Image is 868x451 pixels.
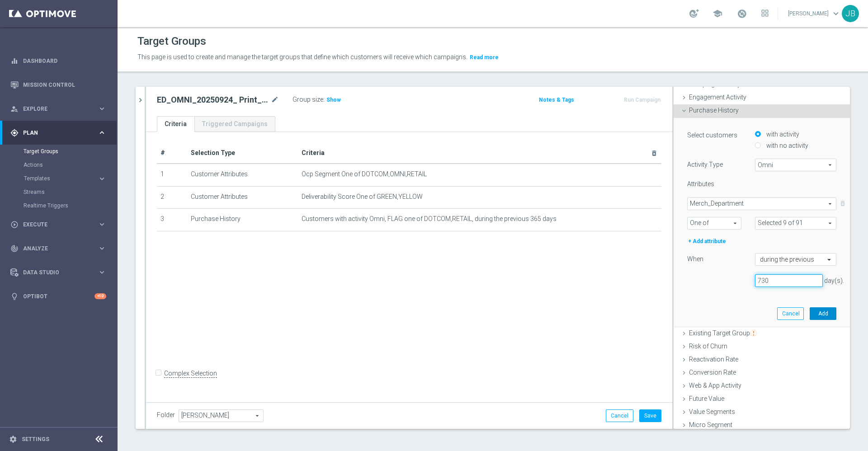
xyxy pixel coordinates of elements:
[157,411,175,419] label: Folder
[24,145,117,158] div: Target Groups
[10,245,107,252] button: track_changes Analyze keyboard_arrow_right
[755,217,836,229] span: DP014: OUTSOURCE PRINT&MARKETING DP032: LASER BASED PRINTING DP041: CONTRACT PRINT DP043: INK-BAS...
[24,188,94,196] a: Streams
[157,116,194,132] a: Criteria
[10,284,106,308] div: Optibot
[136,87,145,113] button: chevron_right
[842,5,859,22] div: JB
[323,96,325,103] label: :
[9,435,17,443] i: settings
[689,107,739,114] span: Purchase History
[10,221,107,228] button: play_circle_outline Execute keyboard_arrow_right
[10,268,98,277] div: Data Studio
[764,141,808,150] label: with no activity
[292,96,323,103] label: Group size
[10,57,107,65] button: equalizer Dashboard
[831,9,841,19] span: keyboard_arrow_down
[10,129,19,137] i: gps_fixed
[137,35,206,48] h1: Target Groups
[538,95,575,105] button: Notes & Tags
[187,143,298,164] th: Selection Type
[10,221,19,229] i: play_circle_outline
[187,164,298,186] td: Customer Attributes
[24,172,117,185] div: Templates
[98,104,106,113] i: keyboard_arrow_right
[23,246,98,251] span: Analyze
[687,255,703,263] label: When
[157,209,187,231] td: 3
[712,9,722,19] span: school
[24,176,89,181] span: Templates
[10,105,19,113] i: person_search
[98,268,106,277] i: keyboard_arrow_right
[10,293,107,300] button: lightbulb Optibot +10
[302,215,557,223] span: Customers with activity Omni, FLAG one of DOTCOM,RETAIL, during the previous 365 days
[98,244,106,253] i: keyboard_arrow_right
[606,409,633,422] button: Cancel
[271,94,279,105] i: mode_edit
[764,130,799,138] label: with activity
[187,209,298,231] td: Purchase History
[10,129,107,136] button: gps_fixed Plan keyboard_arrow_right
[94,293,106,299] div: +10
[10,221,98,229] div: Execute
[302,149,325,156] span: Criteria
[24,202,94,209] a: Realtime Triggers
[23,284,94,308] a: Optibot
[689,382,741,389] span: Web & App Activity
[23,73,106,97] a: Mission Control
[23,106,98,112] span: Explore
[22,437,49,442] a: Settings
[10,244,19,253] i: track_changes
[137,53,467,61] span: This page is used to create and manage the target groups that define which customers will receive...
[10,73,106,97] div: Mission Control
[689,329,757,337] span: Existing Target Group
[23,270,98,275] span: Data Studio
[23,130,98,136] span: Plan
[10,105,98,113] div: Explore
[98,128,106,137] i: keyboard_arrow_right
[787,7,842,20] a: [PERSON_NAME]keyboard_arrow_down
[689,421,732,428] span: Micro Segment
[24,199,117,212] div: Realtime Triggers
[24,175,107,182] div: Templates keyboard_arrow_right
[24,185,117,199] div: Streams
[687,180,714,188] label: Attributes
[24,158,117,172] div: Actions
[10,244,98,253] div: Analyze
[157,143,187,164] th: #
[10,49,106,73] div: Dashboard
[157,186,187,209] td: 2
[24,148,94,155] a: Target Groups
[687,160,723,169] label: Activity Type
[10,57,19,65] i: equalizer
[777,307,804,320] button: Cancel
[689,356,738,363] span: Reactivation Rate
[157,94,269,105] h2: ED_OMNI_20250924_ Print_Bundle_Services
[10,81,107,89] button: Mission Control
[10,105,107,113] button: person_search Explore keyboard_arrow_right
[23,222,98,227] span: Execute
[10,269,107,276] div: Data Studio keyboard_arrow_right
[10,129,98,137] div: Plan
[23,49,106,73] a: Dashboard
[824,277,844,284] span: day(s).
[24,161,94,169] a: Actions
[326,97,341,103] span: Show
[164,369,217,378] label: Complex Selection
[687,131,737,139] label: Select customers
[689,408,735,415] span: Value Segments
[98,174,106,183] i: keyboard_arrow_right
[755,253,836,266] ng-select: during the previous
[10,292,19,301] i: lightbulb
[689,343,727,350] span: Risk of Churn
[24,176,98,181] div: Templates
[157,164,187,186] td: 1
[136,96,145,104] i: chevron_right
